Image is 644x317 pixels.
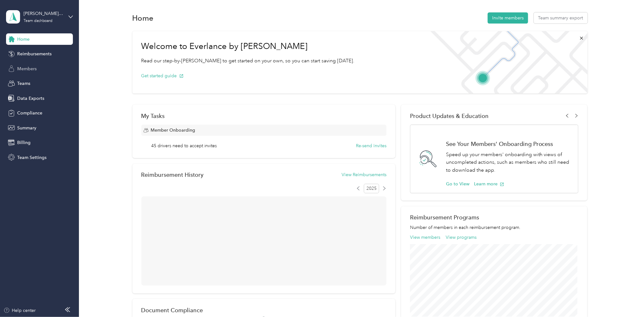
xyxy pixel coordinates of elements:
p: Number of members in each reimbursement program. [410,224,579,231]
h2: Document Compliance [141,307,203,314]
span: 2025 [364,184,379,193]
h1: Home [132,15,154,21]
h2: Reimbursement History [141,171,204,178]
span: Compliance [17,110,42,116]
span: Billing [17,139,31,146]
button: View programs [446,234,477,241]
span: Reimbursements [17,51,52,57]
h1: See Your Members' Onboarding Process [446,141,572,147]
span: Summary [17,125,36,131]
button: Learn more [474,181,504,187]
span: Data Exports [17,95,44,102]
h1: Welcome to Everlance by [PERSON_NAME] [141,41,355,52]
p: Speed up your members' onboarding with views of uncompleted actions, such as members who still ne... [446,151,572,174]
button: Help center [4,307,36,314]
button: Team summary export [534,12,588,24]
span: Members [17,65,37,72]
h2: Reimbursement Programs [410,214,579,221]
span: Team Settings [17,154,46,161]
img: Welcome to everlance [424,31,587,93]
button: View members [410,234,440,241]
button: Get started guide [141,72,184,79]
button: Go to View [446,181,470,187]
span: Product Updates & Education [410,113,489,119]
button: Invite members [488,12,528,24]
span: Teams [17,80,30,87]
iframe: Everlance-gr Chat Button Frame [608,281,644,317]
span: Home [17,36,30,43]
div: [PERSON_NAME] [GEOGRAPHIC_DATA] [24,10,63,17]
button: Re-send invites [356,142,386,149]
div: My Tasks [141,113,387,119]
span: Member Onboarding [151,127,195,134]
div: Team dashboard [24,19,53,23]
button: View Reimbursements [342,171,386,178]
p: Read our step-by-[PERSON_NAME] to get started on your own, so you can start saving [DATE]. [141,57,355,65]
span: 45 drivers need to accept invites [151,142,217,149]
